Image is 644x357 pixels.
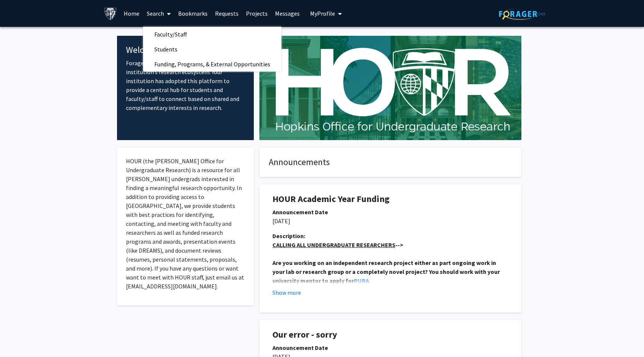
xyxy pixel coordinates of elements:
a: Messages [271,0,303,26]
div: Description: [272,231,508,240]
u: CALLING ALL UNDERGRADUATE RESEARCHERS [272,241,395,249]
span: Students [143,42,189,57]
h1: Our error - sorry [272,329,508,340]
h4: Welcome to ForagerOne [126,45,245,56]
h4: Announcements [269,157,512,168]
h1: HOUR Academic Year Funding [272,194,508,205]
p: ForagerOne provides an entry point into our institution’s research ecosystem. Your institution ha... [126,59,245,112]
a: Home [120,0,143,26]
a: Faculty/Staff [143,29,281,40]
a: Students [143,44,281,55]
p: . [272,258,508,285]
p: HOUR (the [PERSON_NAME] Office for Undergraduate Research) is a resource for all [PERSON_NAME] un... [126,157,245,291]
p: [DATE] [272,217,508,225]
strong: Are you working on an independent research project either as part ongoing work in your lab or res... [272,259,501,284]
a: Funding, Programs, & External Opportunities [143,59,281,70]
div: Announcement Date [272,208,508,217]
a: Projects [242,0,271,26]
strong: --> [272,241,403,249]
div: Announcement Date [272,343,508,352]
span: Faculty/Staff [143,27,198,42]
span: My Profile [310,10,335,17]
span: Funding, Programs, & External Opportunities [143,57,281,72]
iframe: Chat [6,323,32,351]
a: Bookmarks [174,0,211,26]
a: Requests [211,0,242,26]
img: Johns Hopkins University Logo [104,7,117,20]
button: Show more [272,288,301,297]
a: Search [143,0,174,26]
img: Cover Image [259,36,521,140]
a: PURA [354,277,369,284]
img: ForagerOne Logo [499,8,546,20]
